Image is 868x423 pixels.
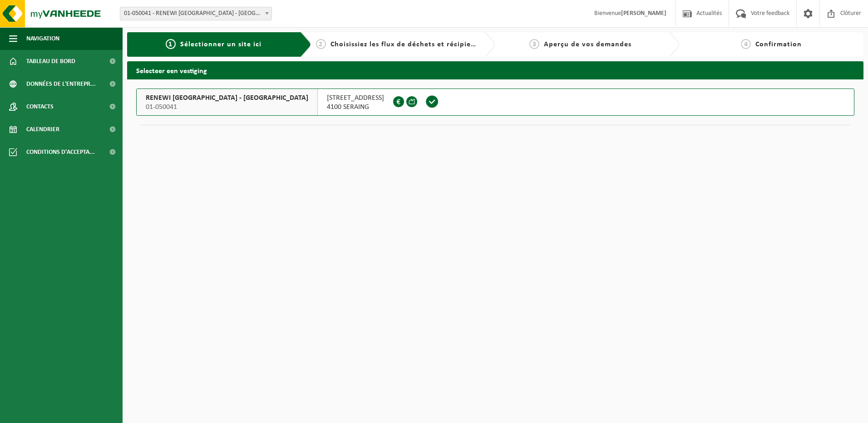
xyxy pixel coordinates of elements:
[529,39,539,49] span: 3
[136,89,854,116] button: RENEWI [GEOGRAPHIC_DATA] - [GEOGRAPHIC_DATA] 01-050041 [STREET_ADDRESS]4100 SERAING
[166,39,176,49] span: 1
[26,95,54,118] span: Contacts
[755,41,802,48] span: Confirmation
[544,41,631,48] span: Aperçu de vos demandes
[26,118,59,141] span: Calendrier
[26,73,96,95] span: Données de l'entrepr...
[146,103,308,112] span: 01-050041
[146,93,308,103] span: RENEWI [GEOGRAPHIC_DATA] - [GEOGRAPHIC_DATA]
[316,39,326,49] span: 2
[180,41,261,48] span: Sélectionner un site ici
[741,39,751,49] span: 4
[26,50,75,73] span: Tableau de bord
[127,61,863,79] h2: Selecteer een vestiging
[621,10,666,17] strong: [PERSON_NAME]
[26,141,95,163] span: Conditions d'accepta...
[26,27,59,50] span: Navigation
[330,41,482,48] span: Choisissiez les flux de déchets et récipients
[327,103,384,112] span: 4100 SERAING
[120,7,272,20] span: 01-050041 - RENEWI BELGIUM - SERAING - SERAING
[327,93,384,103] span: [STREET_ADDRESS]
[120,7,271,20] span: 01-050041 - RENEWI BELGIUM - SERAING - SERAING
